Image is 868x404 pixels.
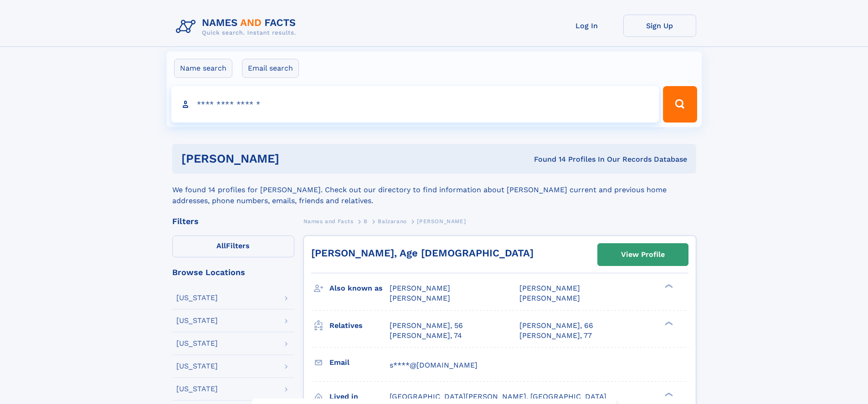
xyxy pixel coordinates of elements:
[390,294,450,302] span: [PERSON_NAME]
[550,15,623,37] a: Log In
[172,217,294,225] div: Filters
[364,215,368,227] a: B
[390,284,450,292] span: [PERSON_NAME]
[176,294,218,302] div: [US_STATE]
[174,59,232,78] label: Name search
[176,363,218,370] div: [US_STATE]
[390,331,462,341] a: [PERSON_NAME], 74
[378,215,406,227] a: Balzarano
[311,247,534,259] a: [PERSON_NAME], Age [DEMOGRAPHIC_DATA]
[406,154,687,164] div: Found 14 Profiles In Our Records Database
[329,318,390,333] h3: Relatives
[216,241,226,250] span: All
[176,340,218,347] div: [US_STATE]
[303,215,354,227] a: Names and Facts
[172,235,294,257] label: Filters
[417,218,466,225] span: [PERSON_NAME]
[519,284,580,292] span: [PERSON_NAME]
[242,59,299,78] label: Email search
[623,15,696,37] a: Sign Up
[663,320,673,326] div: ❯
[598,244,688,266] a: View Profile
[364,218,368,225] span: B
[329,281,390,296] h3: Also known as
[621,244,665,265] div: View Profile
[172,15,303,39] img: Logo Names and Facts
[519,294,580,302] span: [PERSON_NAME]
[519,331,592,341] a: [PERSON_NAME], 77
[390,321,463,331] a: [PERSON_NAME], 56
[181,153,407,164] h1: [PERSON_NAME]
[329,355,390,370] h3: Email
[390,392,606,401] span: [GEOGRAPHIC_DATA][PERSON_NAME], [GEOGRAPHIC_DATA]
[378,218,406,225] span: Balzarano
[176,317,218,324] div: [US_STATE]
[172,174,696,206] div: We found 14 profiles for [PERSON_NAME]. Check out our directory to find information about [PERSON...
[172,268,294,276] div: Browse Locations
[519,321,593,331] a: [PERSON_NAME], 66
[663,86,697,123] button: Search Button
[171,86,659,123] input: search input
[663,391,673,397] div: ❯
[663,283,673,289] div: ❯
[176,385,218,393] div: [US_STATE]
